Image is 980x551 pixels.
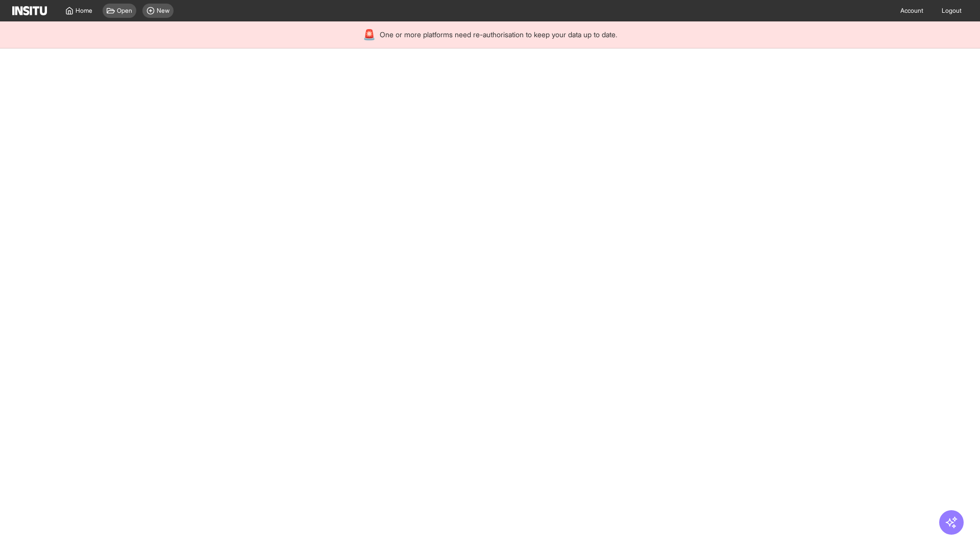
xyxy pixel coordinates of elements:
[363,28,376,42] div: 🚨
[117,7,132,15] span: Open
[12,6,47,15] img: Logo
[76,7,92,15] span: Home
[380,30,617,40] span: One or more platforms need re-authorisation to keep your data up to date.
[157,7,169,15] span: New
